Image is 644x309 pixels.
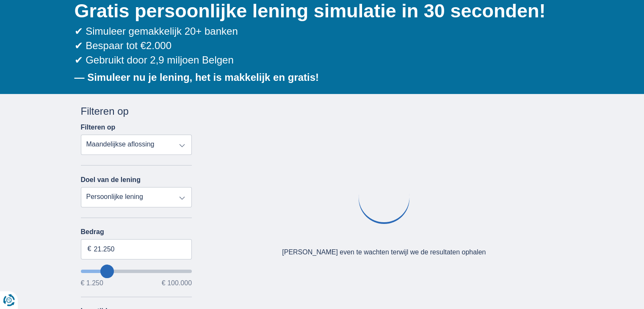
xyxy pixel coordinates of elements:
div: ✔ Simuleer gemakkelijk 20+ banken ✔ Bespaar tot €2.000 ✔ Gebruikt door 2,9 miljoen Belgen [75,24,564,68]
input: wantToBorrow [81,270,192,273]
div: [PERSON_NAME] even te wachten terwijl we de resultaten ophalen [282,248,486,257]
span: € [88,244,91,254]
label: Bedrag [81,228,192,236]
div: Filteren op [81,104,192,119]
span: € 100.000 [162,280,192,287]
label: Filteren op [81,124,116,131]
label: Doel van de lening [81,176,141,184]
span: € 1.250 [81,280,103,287]
b: — Simuleer nu je lening, het is makkelijk en gratis! [75,72,319,83]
